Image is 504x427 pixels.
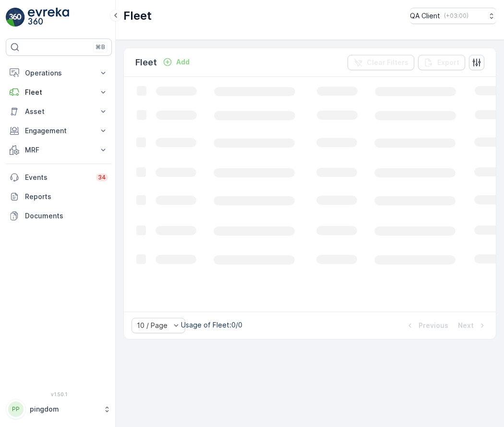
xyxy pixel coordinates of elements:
[6,83,112,102] button: Fleet
[437,58,459,67] p: Export
[25,107,93,116] p: Asset
[123,8,152,24] p: Fleet
[181,320,242,330] p: Usage of Fleet : 0/0
[367,58,408,67] p: Clear Filters
[30,404,98,414] p: pingdom
[6,399,112,419] button: PPpingdom
[159,56,193,68] button: Add
[410,8,496,24] button: QA Client(+03:00)
[348,55,414,70] button: Clear Filters
[96,43,105,51] p: ⌘B
[6,121,112,140] button: Engagement
[8,402,24,417] div: PP
[6,168,112,187] a: Events34
[25,88,93,97] p: Fleet
[419,321,448,330] p: Previous
[6,187,112,206] a: Reports
[410,11,440,21] p: QA Client
[457,320,488,331] button: Next
[404,320,449,331] button: Previous
[444,12,468,20] p: ( +03:00 )
[28,8,69,27] img: logo_light-DOdMpM7g.png
[6,102,112,121] button: Asset
[98,174,106,181] p: 34
[25,173,90,182] p: Events
[25,192,108,201] p: Reports
[135,56,157,69] p: Fleet
[458,321,474,330] p: Next
[6,206,112,226] a: Documents
[6,391,112,397] span: v 1.50.1
[6,63,112,83] button: Operations
[25,68,93,78] p: Operations
[25,126,93,136] p: Engagement
[6,8,25,27] img: logo
[176,57,190,67] p: Add
[418,55,465,70] button: Export
[6,140,112,160] button: MRF
[25,145,93,155] p: MRF
[25,211,108,221] p: Documents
